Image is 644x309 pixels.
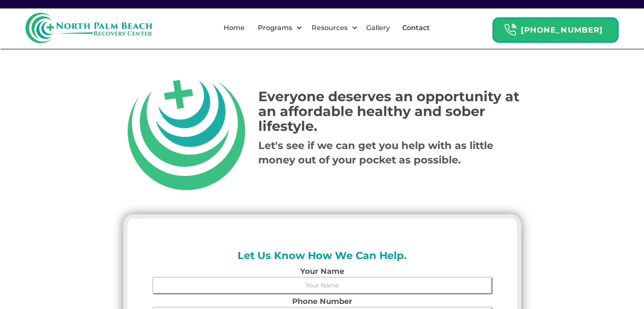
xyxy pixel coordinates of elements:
div: Resources [310,23,350,33]
strong: [PHONE_NUMBER] [521,25,603,35]
strong: Let's see if we can get you help with as little money out of your pocket as possible. [258,139,493,166]
a: Header Calendar Icons[PHONE_NUMBER] [492,13,619,43]
input: Your Name [153,277,492,293]
label: Phone Number [153,298,492,305]
img: Header Calendar Icons [504,23,517,36]
div: Programs [251,14,304,41]
h2: Let Us Know How We Can Help. [153,248,492,263]
a: Home [218,14,250,41]
h1: Everyone deserves an opportunity at an affordable healthy and sober lifestyle. [258,89,521,134]
p: ‍ [258,138,521,167]
a: Gallery [361,14,395,41]
label: Your Name [153,268,492,275]
div: Resources [304,14,360,41]
a: Contact [397,14,435,41]
div: Programs [256,23,294,33]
